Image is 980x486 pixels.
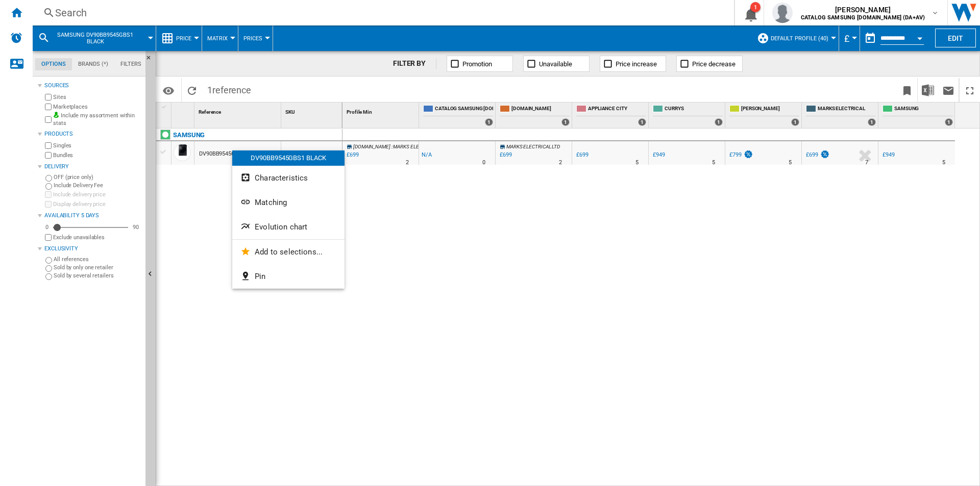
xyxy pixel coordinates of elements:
[232,190,345,215] button: Matching
[255,247,323,257] span: Add to selections...
[232,166,345,190] button: Characteristics
[232,240,345,264] button: Add to selections...
[255,272,265,281] span: Pin
[232,150,345,166] div: DV90BB9545GBS1 BLACK
[232,215,345,239] button: Evolution chart
[232,264,345,289] button: Pin...
[255,173,308,183] span: Characteristics
[255,222,307,232] span: Evolution chart
[255,198,287,207] span: Matching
